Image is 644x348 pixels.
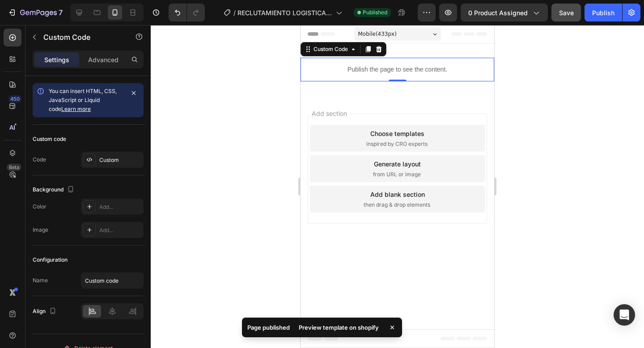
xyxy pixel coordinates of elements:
span: / [233,8,236,17]
a: Learn more [61,106,91,112]
button: Save [551,4,581,21]
button: 0 product assigned [461,4,548,21]
div: Add... [99,203,141,211]
div: Code [33,156,46,164]
p: Page published [247,323,290,332]
p: 7 [59,7,63,18]
div: Undo/Redo [169,4,205,21]
span: Published [363,8,387,17]
div: Configuration [33,256,68,264]
button: 7 [4,4,67,21]
div: Add... [99,226,141,234]
p: Custom Code [43,32,119,42]
div: Name [33,276,48,284]
span: Save [559,9,574,17]
div: Preview template on shopify [293,321,384,334]
iframe: Design area [301,25,494,348]
div: Align [33,306,58,318]
div: Open Intercom Messenger [614,304,635,326]
div: Image [33,226,48,234]
div: Publish [592,8,614,17]
div: Color [33,203,47,211]
span: You can insert HTML, CSS, JavaScript or Liquid code [49,88,117,112]
p: Advanced [88,55,119,64]
span: RECLUTAMIENTO LOGISTICA COD [237,8,332,17]
div: Beta [7,164,21,171]
p: Settings [44,55,69,64]
div: 450 [8,95,21,102]
div: Background [33,184,76,196]
button: Publish [585,4,622,21]
div: Custom code [33,135,66,143]
div: Custom [99,156,141,164]
span: 0 product assigned [468,8,528,17]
